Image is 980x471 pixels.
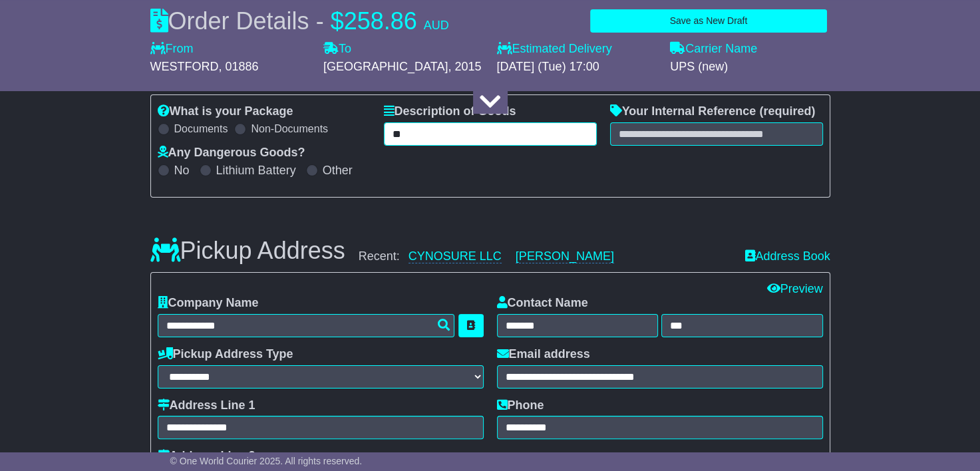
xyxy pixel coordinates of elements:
span: AUD [424,19,449,32]
div: Order Details - [150,7,449,35]
label: Company Name [158,296,259,311]
span: 258.86 [344,7,417,35]
span: WESTFORD [150,60,219,73]
label: No [174,164,190,178]
div: Recent: [359,249,732,264]
label: Address Line 1 [158,398,255,413]
label: To [323,42,351,57]
a: [PERSON_NAME] [516,249,614,263]
label: Any Dangerous Goods? [158,146,305,160]
span: [GEOGRAPHIC_DATA] [323,60,448,73]
label: From [150,42,194,57]
label: Address Line 2 [158,449,255,464]
h3: Pickup Address [150,237,345,264]
span: , 2015 [448,60,481,73]
label: Other [323,164,353,178]
span: , 01886 [219,60,259,73]
a: CYNOSURE LLC [408,249,502,263]
label: Lithium Battery [216,164,296,178]
label: Pickup Address Type [158,347,293,362]
label: What is your Package [158,104,293,119]
label: Carrier Name [670,42,757,57]
label: Documents [174,122,228,135]
a: Preview [766,282,822,295]
span: $ [331,7,344,35]
label: Email address [497,347,590,362]
label: Contact Name [497,296,588,311]
label: Estimated Delivery [497,42,657,57]
label: Phone [497,398,544,413]
button: Save as New Draft [590,9,826,33]
div: [DATE] (Tue) 17:00 [497,60,657,75]
div: UPS (new) [670,60,830,75]
a: Address Book [744,249,830,264]
span: © One World Courier 2025. All rights reserved. [170,456,363,466]
label: Non-Documents [251,122,328,135]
